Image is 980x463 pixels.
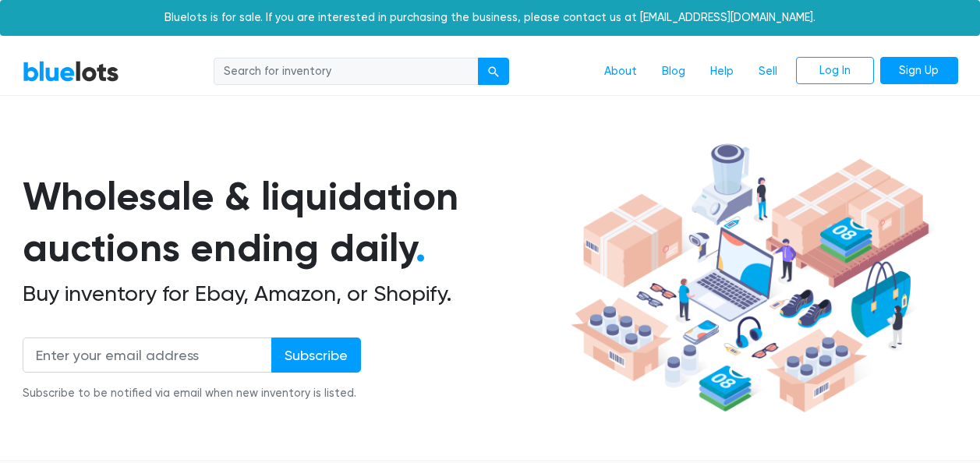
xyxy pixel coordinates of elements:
a: Sign Up [880,57,958,85]
h1: Wholesale & liquidation auctions ending daily [23,171,565,274]
a: Log In [796,57,874,85]
a: Blog [649,57,698,87]
div: Subscribe to be notified via email when new inventory is listed. [23,385,361,402]
span: . [416,224,426,271]
h2: Buy inventory for Ebay, Amazon, or Shopify. [23,281,565,307]
a: Sell [746,57,790,87]
input: Search for inventory [214,58,479,86]
a: BlueLots [23,60,119,83]
a: Help [698,57,746,87]
input: Enter your email address [23,338,272,373]
img: hero-ee84e7d0318cb26816c560f6b4441b76977f77a177738b4e94f68c95b2b83dbb.png [565,136,935,420]
a: About [592,57,649,87]
input: Subscribe [271,338,361,373]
